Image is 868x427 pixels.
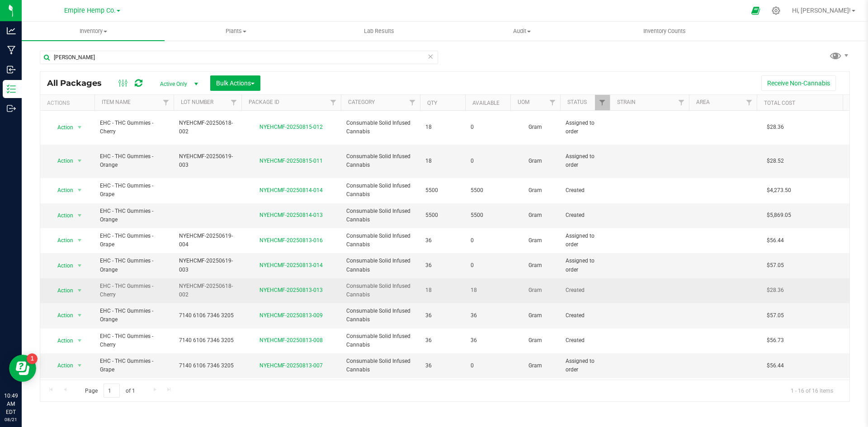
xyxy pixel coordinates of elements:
[249,99,279,105] a: Package ID
[425,123,460,131] span: 18
[74,209,85,222] span: select
[4,392,18,416] p: 10:49 AM EDT
[74,359,85,372] span: select
[100,357,168,374] span: EHC - THC Gummies - Grape
[595,95,610,110] a: Filter
[307,22,450,41] a: Lab Results
[566,257,604,274] span: Assigned to order
[100,257,168,274] span: EHC - THC Gummies - Orange
[516,211,555,220] span: Gram
[674,95,689,110] a: Filter
[346,357,415,374] span: Consumable Solid Infused Cannabis
[566,286,604,295] span: Created
[567,99,587,105] a: Status
[346,332,415,349] span: Consumable Solid Infused Cannabis
[566,119,604,136] span: Assigned to order
[100,207,168,224] span: EHC - THC Gummies - Orange
[566,186,604,195] span: Created
[593,22,736,41] a: Inventory Counts
[742,95,757,110] a: Filter
[425,336,460,345] span: 36
[762,209,796,222] span: $5,869.05
[471,261,505,270] span: 0
[346,207,415,224] span: Consumable Solid Infused Cannabis
[216,80,255,87] span: Bulk Actions
[471,336,505,345] span: 36
[346,232,415,249] span: Consumable Solid Infused Cannabis
[47,78,111,88] span: All Packages
[7,65,16,74] inline-svg: Inbound
[74,334,85,347] span: select
[516,286,555,295] span: Gram
[762,359,788,372] span: $56.44
[100,182,168,199] span: EHC - THC Gummies - Grape
[74,121,85,134] span: select
[179,336,236,345] span: 7140 6106 7346 3205
[226,95,241,110] a: Filter
[7,26,16,35] inline-svg: Analytics
[104,384,120,398] input: 1
[210,75,260,91] button: Bulk Actions
[770,6,782,15] div: Manage settings
[471,311,505,320] span: 36
[346,257,415,274] span: Consumable Solid Infused Cannabis
[425,211,460,220] span: 5500
[4,416,18,423] p: 08/21
[346,182,415,199] span: Consumable Solid Infused Cannabis
[471,123,505,131] span: 0
[179,282,236,299] span: NYEHCMF-20250618-002
[425,286,460,295] span: 18
[761,75,836,91] button: Receive Non-Cannabis
[49,259,74,272] span: Action
[22,22,165,41] a: Inventory
[566,357,604,374] span: Assigned to order
[179,152,236,169] span: NYEHCMF-20250619-003
[472,100,500,106] a: Available
[100,307,168,324] span: EHC - THC Gummies - Orange
[165,27,307,35] span: Plants
[405,95,420,110] a: Filter
[102,99,131,105] a: Item Name
[471,211,505,220] span: 5500
[49,184,74,197] span: Action
[792,7,851,14] span: Hi, [PERSON_NAME]!
[762,121,788,134] span: $28.36
[471,286,505,295] span: 18
[566,211,604,220] span: Created
[762,184,796,197] span: $4,273.50
[22,27,165,35] span: Inventory
[566,311,604,320] span: Created
[47,100,91,106] div: Actions
[346,307,415,324] span: Consumable Solid Infused Cannabis
[74,284,85,297] span: select
[745,2,766,19] span: Open Ecommerce Menu
[696,99,710,105] a: Area
[762,259,788,272] span: $57.05
[516,261,555,270] span: Gram
[64,7,116,14] span: Empire Hemp Co.
[346,152,415,169] span: Consumable Solid Infused Cannabis
[762,334,788,347] span: $56.73
[100,232,168,249] span: EHC - THC Gummies - Grape
[74,309,85,322] span: select
[425,261,460,270] span: 36
[631,27,698,35] span: Inventory Counts
[783,384,840,397] span: 1 - 16 of 16 items
[259,337,323,343] a: NYEHCMF-20250813-008
[74,234,85,247] span: select
[471,186,505,195] span: 5500
[471,361,505,370] span: 0
[762,234,788,247] span: $56.44
[471,157,505,165] span: 0
[516,361,555,370] span: Gram
[762,155,788,168] span: $28.52
[74,259,85,272] span: select
[27,353,38,364] iframe: Resource center unread badge
[346,119,415,136] span: Consumable Solid Infused Cannabis
[7,46,16,55] inline-svg: Manufacturing
[617,99,636,105] a: Strain
[49,359,74,372] span: Action
[179,232,236,249] span: NYEHCMF-20250619-004
[259,158,323,164] a: NYEHCMF-20250815-011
